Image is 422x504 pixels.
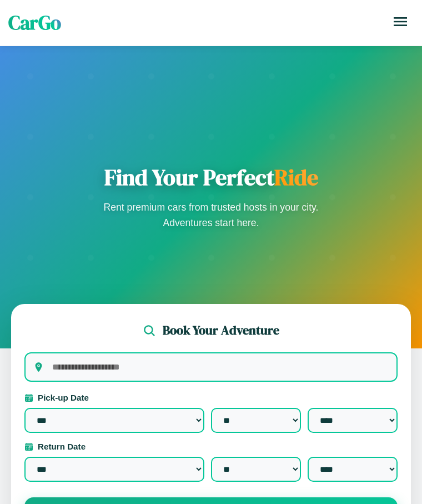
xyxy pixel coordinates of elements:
label: Pick-up Date [24,393,398,402]
h2: Book Your Adventure [163,322,279,339]
label: Return Date [24,442,398,451]
h1: Find Your Perfect [100,164,322,191]
p: Rent premium cars from trusted hosts in your city. Adventures start here. [100,199,322,231]
span: Ride [274,162,318,192]
span: CarGo [8,9,61,36]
